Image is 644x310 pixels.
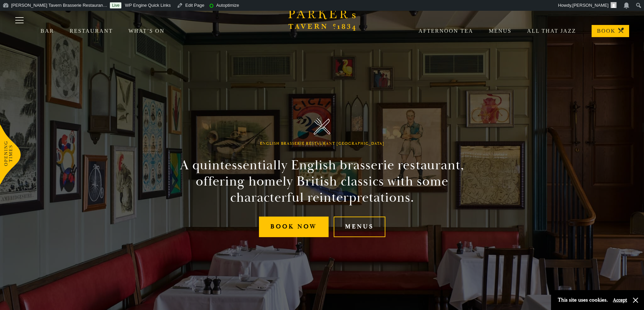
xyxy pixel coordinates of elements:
a: Live [110,2,121,8]
button: Close and accept [632,297,639,304]
h2: A quintessentially English brasserie restaurant, offering homely British classics with some chara... [168,157,476,206]
button: Toggle navigation [5,7,34,36]
img: Parker's Tavern Brasserie Cambridge [314,118,330,135]
span: [PERSON_NAME] [572,3,609,8]
p: This site uses cookies. [558,295,608,305]
img: Views over 48 hours. Click for more Jetpack Stats. [245,1,283,9]
h1: English Brasserie Restaurant [GEOGRAPHIC_DATA] [260,141,384,146]
svg: Brasserie Restaurant Cambridge | Parker's Tavern Cambridge [288,7,356,31]
button: Accept [613,297,627,303]
a: Book Now [259,217,329,237]
a: Menus [334,217,385,237]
